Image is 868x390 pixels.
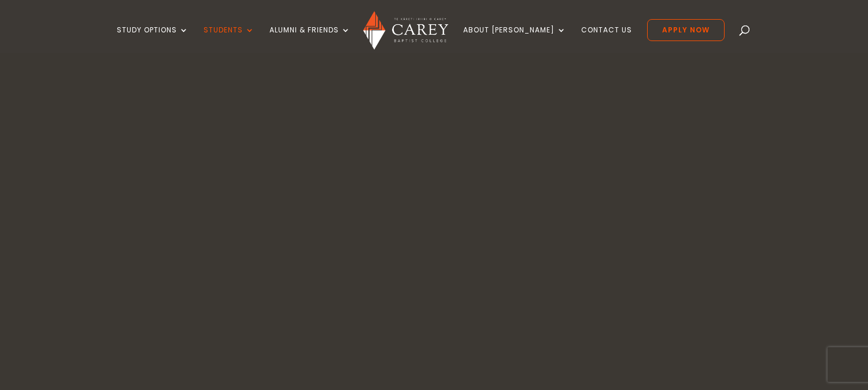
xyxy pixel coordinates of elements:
a: Contact Us [581,26,632,53]
a: About [PERSON_NAME] [463,26,566,53]
img: Carey Baptist College [363,11,449,50]
a: Students [204,26,254,53]
a: Alumni & Friends [269,26,350,53]
a: Apply Now [647,19,725,41]
a: Study Options [117,26,189,53]
h1: [PERSON_NAME][GEOGRAPHIC_DATA] [217,203,651,371]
